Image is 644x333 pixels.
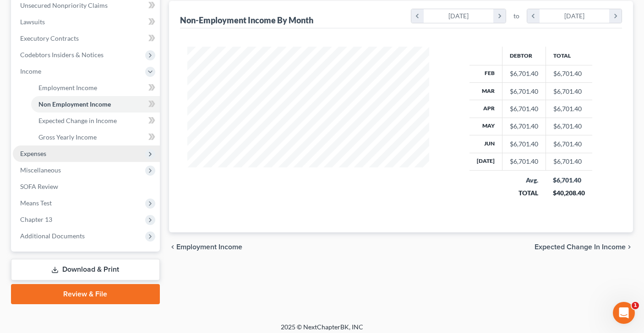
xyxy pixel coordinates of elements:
[509,188,538,198] div: TOTAL
[513,11,519,21] span: to
[20,18,45,26] span: Lawsuits
[510,157,538,166] div: $6,701.40
[176,243,242,251] span: Employment Income
[11,259,160,280] a: Download & Print
[31,80,160,96] a: Employment Income
[38,117,117,124] span: Expected Change in Income
[510,69,538,78] div: $6,701.40
[13,30,160,47] a: Executory Contracts
[20,215,52,223] span: Chapter 13
[20,232,85,240] span: Additional Documents
[31,96,160,113] a: Non Employment Income
[20,183,58,190] span: SOFA Review
[510,122,538,131] div: $6,701.40
[31,113,160,129] a: Expected Change in Income
[535,243,633,251] button: Expected Change in Income chevron_right
[31,129,160,145] a: Gross Yearly Income
[546,82,592,100] td: $6,701.40
[510,104,538,113] div: $6,701.40
[510,140,538,149] div: $6,701.40
[502,47,546,65] th: Debtor
[469,82,502,100] th: Mar
[553,188,585,198] div: $40,208.40
[613,302,635,324] iframe: Intercom live chat
[493,9,506,23] i: chevron_right
[546,153,592,170] td: $6,701.40
[13,14,160,30] a: Lawsuits
[469,100,502,118] th: Apr
[169,243,242,251] button: chevron_left Employment Income
[20,166,61,174] span: Miscellaneous
[20,51,104,59] span: Codebtors Insiders & Notices
[540,9,610,23] div: [DATE]
[469,65,502,82] th: Feb
[632,302,639,309] span: 1
[169,243,176,251] i: chevron_left
[424,9,494,23] div: [DATE]
[510,87,538,96] div: $6,701.40
[411,9,424,23] i: chevron_left
[20,1,108,9] span: Unsecured Nonpriority Claims
[20,199,52,207] span: Means Test
[38,133,97,141] span: Gross Yearly Income
[546,47,592,65] th: Total
[469,118,502,135] th: May
[527,9,540,23] i: chevron_left
[509,176,538,185] div: Avg.
[38,84,97,91] span: Employment Income
[535,243,626,251] span: Expected Change in Income
[13,178,160,195] a: SOFA Review
[38,100,111,108] span: Non Employment Income
[546,65,592,82] td: $6,701.40
[546,100,592,118] td: $6,701.40
[180,15,313,26] div: Non-Employment Income By Month
[469,153,502,170] th: [DATE]
[20,150,46,157] span: Expenses
[609,9,622,23] i: chevron_right
[553,176,585,185] div: $6,701.40
[20,67,41,75] span: Income
[546,118,592,135] td: $6,701.40
[546,135,592,153] td: $6,701.40
[11,284,160,304] a: Review & File
[469,135,502,153] th: Jun
[626,243,633,251] i: chevron_right
[20,34,79,42] span: Executory Contracts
